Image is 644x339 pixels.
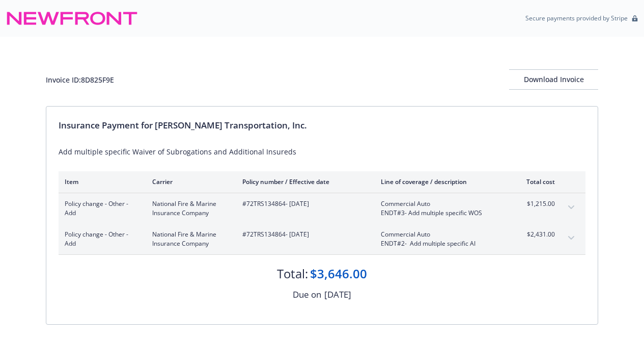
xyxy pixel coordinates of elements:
button: Download Invoice [509,69,598,90]
span: National Fire & Marine Insurance Company [152,199,226,218]
span: Policy change - Other - Add [65,230,136,248]
span: Commercial Auto [381,230,500,239]
span: Policy change - Other - Add [65,199,136,218]
div: Policy change - Other - AddNational Fire & Marine Insurance Company#72TRS134864- [DATE]Commercial... [59,224,585,254]
span: #72TRS134864 - [DATE] [242,230,365,239]
div: Due on [293,288,321,301]
div: Item [65,177,136,186]
span: National Fire & Marine Insurance Company [152,230,226,248]
span: $1,215.00 [517,199,555,208]
div: Line of coverage / description [381,177,500,186]
div: Add multiple specific Waiver of Subrogations and Additional Insureds [59,146,585,157]
span: Commercial AutoENDT#2- Add multiple specific AI [381,230,500,248]
div: Download Invoice [509,70,598,89]
div: Total: [277,265,308,282]
span: Commercial Auto [381,199,500,208]
span: ENDT#2- Add multiple specific AI [381,239,500,248]
div: Invoice ID: 8D825F9E [46,74,114,85]
div: Total cost [517,177,555,186]
div: Policy number / Effective date [242,177,365,186]
div: $3,646.00 [310,265,367,282]
button: expand content [563,199,579,216]
div: Carrier [152,177,226,186]
div: Insurance Payment for [PERSON_NAME] Transportation, Inc. [59,119,585,132]
div: Policy change - Other - AddNational Fire & Marine Insurance Company#72TRS134864- [DATE]Commercial... [59,193,585,224]
span: $2,431.00 [517,230,555,239]
span: #72TRS134864 - [DATE] [242,199,365,208]
p: Secure payments provided by Stripe [525,14,628,22]
div: [DATE] [324,288,351,301]
span: ENDT#3- Add multiple specific WOS [381,208,500,218]
span: Commercial AutoENDT#3- Add multiple specific WOS [381,199,500,218]
button: expand content [563,230,579,246]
